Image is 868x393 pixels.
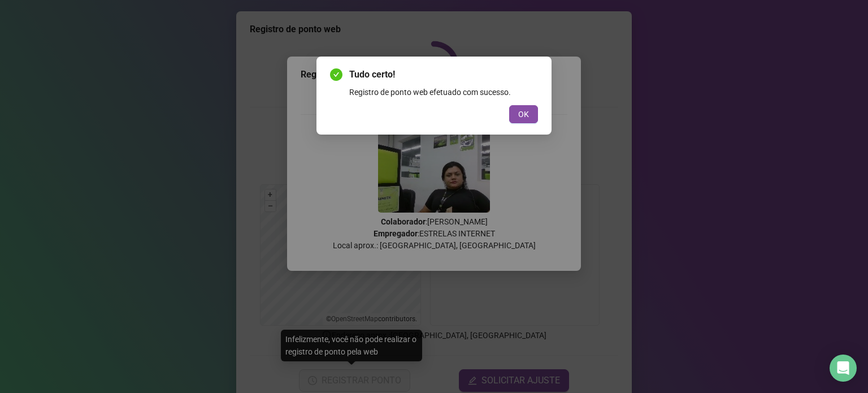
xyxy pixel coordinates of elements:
button: OK [509,105,538,123]
span: check-circle [330,68,342,81]
div: Registro de ponto web efetuado com sucesso. [349,86,538,98]
div: Open Intercom Messenger [830,355,857,382]
span: Tudo certo! [349,68,538,81]
span: OK [518,108,529,120]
